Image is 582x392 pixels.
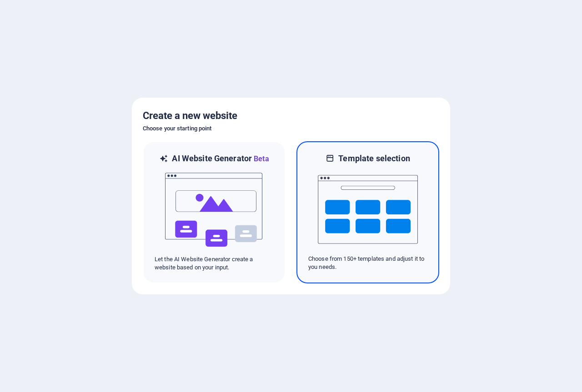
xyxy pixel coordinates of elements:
[308,255,427,271] p: Choose from 150+ templates and adjust it to you needs.
[172,153,269,164] h6: AI Website Generator
[143,123,439,134] h6: Choose your starting point
[252,154,269,163] span: Beta
[155,255,274,272] p: Let the AI Website Generator create a website based on your input.
[143,109,439,123] h5: Create a new website
[296,141,439,283] div: Template selectionChoose from 150+ templates and adjust it to you needs.
[143,141,286,283] div: AI Website GeneratorBetaaiLet the AI Website Generator create a website based on your input.
[338,153,410,164] h6: Template selection
[164,164,264,255] img: ai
